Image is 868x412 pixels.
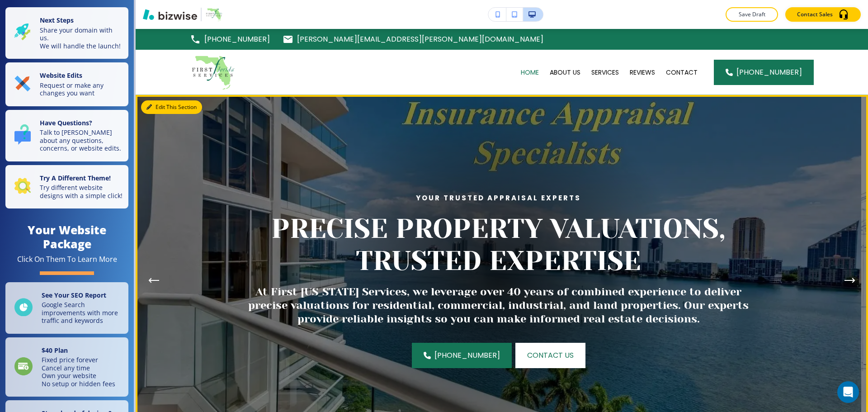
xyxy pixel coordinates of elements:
button: Next Hero Image [841,271,859,289]
a: [PERSON_NAME][EMAIL_ADDRESS][PERSON_NAME][DOMAIN_NAME] [283,33,543,46]
strong: Next Steps [40,16,74,24]
div: Click On Them To Learn More [17,255,117,264]
a: $40 PlanFixed price foreverCancel any timeOwn your websiteNo setup or hidden fees [5,337,128,397]
p: CONTACT [666,68,698,77]
button: Edit This Section [141,100,202,114]
strong: See Your SEO Report [42,291,106,299]
button: Have Questions?Talk to [PERSON_NAME] about any questions, concerns, or website edits. [5,110,128,161]
p: Talk to [PERSON_NAME] about any questions, concerns, or website edits. [40,128,123,152]
img: First Florida Services [190,53,236,91]
button: Previous Hero Image [145,271,163,289]
button: Next StepsShare your domain with us.We will handle the launch! [5,7,128,59]
a: [PHONE_NUMBER] [412,343,512,368]
a: See Your SEO ReportGoogle Search improvements with more traffic and keywords [5,282,128,334]
p: Request or make any changes you want [40,81,123,97]
p: Try different website designs with a simple click! [40,184,123,199]
p: At First [US_STATE] Services, we leverage over 40 years of combined experience to deliver precise... [241,285,755,326]
p: Fixed price forever Cancel any time Own your website No setup or hidden fees [42,356,115,388]
button: Try A Different Theme!Try different website designs with a simple click! [5,165,128,209]
div: Open Intercom Messenger [837,381,859,403]
p: Your Trusted Appraisal Experts [241,193,755,204]
strong: Try A Different Theme! [40,174,111,182]
p: HOME [521,68,539,77]
span: CONTACT US [527,350,574,361]
div: Previous Slide [145,271,163,289]
img: Bizwise Logo [143,9,197,20]
button: CONTACT US [515,343,585,368]
div: Next Slide [841,271,859,289]
p: Contact Sales [797,10,833,19]
a: [PHONE_NUMBER] [190,33,270,46]
p: SERVICES [591,68,619,77]
p: Google Search improvements with more traffic and keywords [42,301,123,325]
a: [PHONE_NUMBER] [714,60,814,85]
p: [PERSON_NAME][EMAIL_ADDRESS][PERSON_NAME][DOMAIN_NAME] [297,33,543,46]
strong: Website Edits [40,71,82,80]
img: Your Logo [205,7,223,22]
button: Website EditsRequest or make any changes you want [5,62,128,106]
button: Contact Sales [785,7,861,22]
p: PRECISE PROPERTY VALUATIONS, TRUSTED EXPERTISE [241,213,755,277]
strong: Have Questions? [40,118,92,127]
p: [PHONE_NUMBER] [204,33,270,46]
button: Save Draft [726,7,778,22]
h4: Your Website Package [5,223,128,251]
p: Save Draft [737,10,766,19]
p: Share your domain with us. We will handle the launch! [40,26,123,50]
span: [PHONE_NUMBER] [434,350,500,361]
span: [PHONE_NUMBER] [736,67,802,78]
p: REVIEWS [630,68,655,77]
strong: $ 40 Plan [42,346,68,355]
p: ABOUT US [550,68,580,77]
